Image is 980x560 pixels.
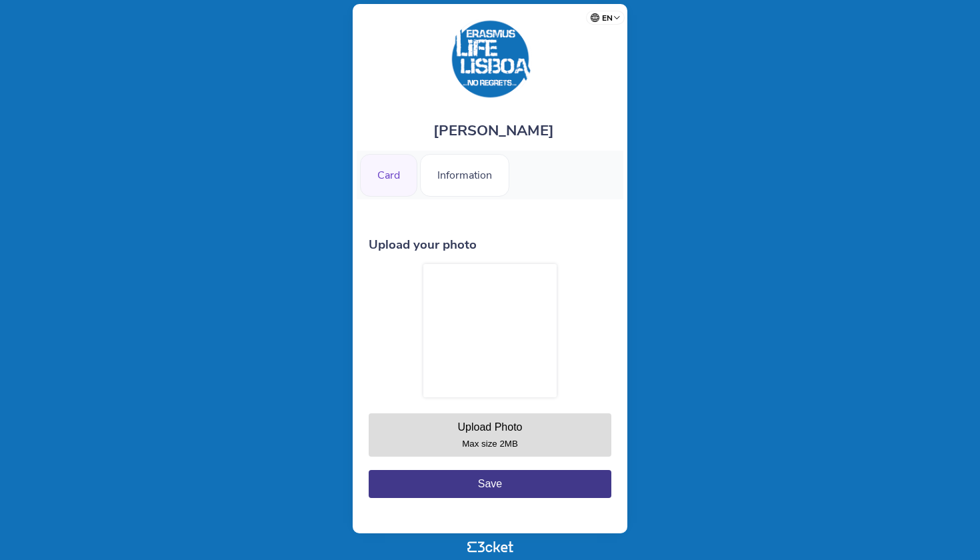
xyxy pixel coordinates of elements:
[449,17,532,101] img: Erasmus Life Lisboa Card 2025
[433,121,554,141] span: [PERSON_NAME]
[360,167,417,181] a: Card
[420,154,509,197] div: Information
[369,236,611,253] h3: Upload your photo
[462,439,518,449] small: Max size 2MB
[458,421,523,433] div: Upload Photo
[420,167,509,181] a: Information
[369,413,611,457] button: Upload Photo Max size 2MB
[360,154,417,197] div: Card
[369,470,611,498] button: Save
